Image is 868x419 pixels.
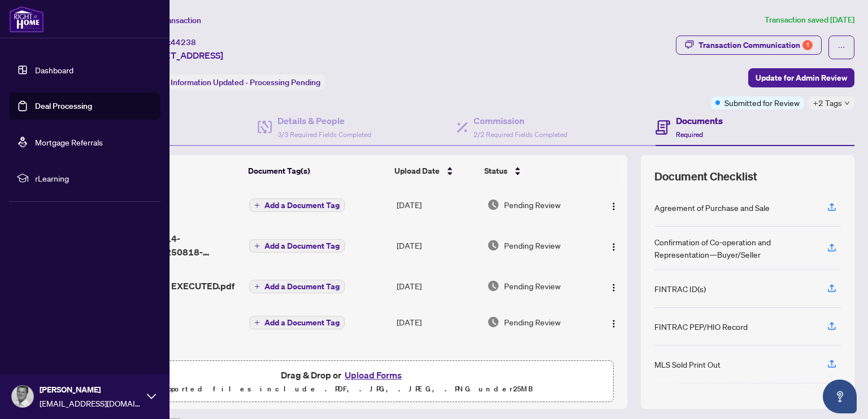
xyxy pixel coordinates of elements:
[605,236,623,254] button: Logo
[264,242,340,250] span: Add a Document Tag
[504,199,561,211] span: Pending Review
[249,315,345,330] button: Add a Document Tag
[35,101,92,111] a: Deal Processing
[756,69,847,87] span: Update for Admin Review
[484,165,507,177] span: Status
[103,232,241,259] span: 1755529338314-Screenshot_20250818-104625.png
[249,239,345,253] button: Add a Document Tag
[487,199,500,211] img: Document Status
[504,280,561,292] span: Pending Review
[802,40,813,50] div: 1
[249,198,345,213] button: Add a Document Tag
[394,165,440,177] span: Upload Date
[487,239,500,252] img: Document Status
[35,137,103,147] a: Mortgage Referrals
[609,319,618,328] img: Logo
[249,280,345,293] button: Add a Document Tag
[609,202,618,211] img: Logo
[724,96,800,109] span: Submitted for Review
[254,243,260,249] span: plus
[480,155,592,187] th: Status
[837,43,845,51] span: ellipsis
[654,320,748,333] div: FINTRAC PEP/HIO Record
[249,239,345,253] button: Add a Document Tag
[249,199,345,212] button: Add a Document Tag
[605,277,623,295] button: Logo
[474,114,567,127] h4: Commission
[264,283,340,290] span: Add a Document Tag
[80,382,606,396] p: Supported files include .PDF, .JPG, .JPEG, .PNG under 25 MB
[676,130,703,139] span: Required
[605,196,623,214] button: Logo
[35,172,153,184] span: rLearning
[40,397,141,409] span: [EMAIL_ADDRESS][DOMAIN_NAME]
[140,74,325,90] div: Status:
[254,320,260,325] span: plus
[748,68,854,87] button: Update for Admin Review
[12,386,33,407] img: Profile Icon
[654,169,757,184] span: Document Checklist
[244,155,390,187] th: Document Tag(s)
[249,316,345,329] button: Add a Document Tag
[140,48,223,62] span: [STREET_ADDRESS]
[698,36,813,54] div: Transaction Communication
[609,242,618,252] img: Logo
[277,114,371,127] h4: Details & People
[487,280,500,292] img: Document Status
[654,358,721,371] div: MLS Sold Print Out
[254,284,260,289] span: plus
[390,155,480,187] th: Upload Date
[487,316,500,328] img: Document Status
[392,304,483,340] td: [DATE]
[609,283,618,292] img: Logo
[249,279,345,294] button: Add a Document Tag
[765,14,854,27] article: Transaction saved [DATE]
[277,130,371,139] span: 3/3 Required Fields Completed
[844,100,850,106] span: down
[171,77,320,87] span: Information Updated - Processing Pending
[73,361,613,403] span: Drag & Drop orUpload FormsSupported files include .PDF, .JPG, .JPEG, .PNG under25MB
[392,268,483,304] td: [DATE]
[823,380,857,413] button: Open asap
[40,383,141,396] span: [PERSON_NAME]
[813,96,842,109] span: +2 Tags
[654,283,706,295] div: FINTRAC ID(s)
[281,368,405,382] span: Drag & Drop or
[654,236,814,261] div: Confirmation of Co-operation and Representation—Buyer/Seller
[504,239,561,252] span: Pending Review
[504,316,561,328] span: Pending Review
[264,319,340,327] span: Add a Document Tag
[254,202,260,208] span: plus
[141,15,201,25] span: View Transaction
[676,114,723,127] h4: Documents
[171,37,196,47] span: 44238
[392,223,483,268] td: [DATE]
[605,313,623,331] button: Logo
[264,201,340,209] span: Add a Document Tag
[9,6,44,33] img: logo
[35,65,73,75] a: Dashboard
[654,201,770,214] div: Agreement of Purchase and Sale
[98,155,244,187] th: (4) File Name
[341,368,405,382] button: Upload Forms
[392,187,483,223] td: [DATE]
[676,36,822,55] button: Transaction Communication1
[474,130,567,139] span: 2/2 Required Fields Completed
